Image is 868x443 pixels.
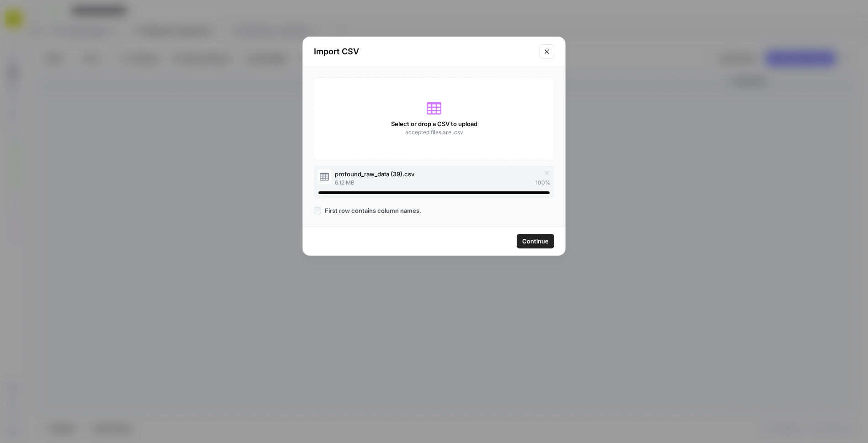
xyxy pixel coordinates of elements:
[391,119,477,128] span: Select or drop a CSV to upload
[517,234,554,248] button: Continue
[314,45,534,58] h2: Import CSV
[405,128,463,137] span: accepted files are .csv
[535,179,550,187] span: 100 %
[325,206,421,215] span: First row contains column names.
[335,179,355,187] span: 6.12 MB
[314,207,321,214] input: First row contains column names.
[540,44,554,59] button: Close modal
[522,237,549,246] span: Continue
[335,169,414,179] span: profound_raw_data (39).csv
